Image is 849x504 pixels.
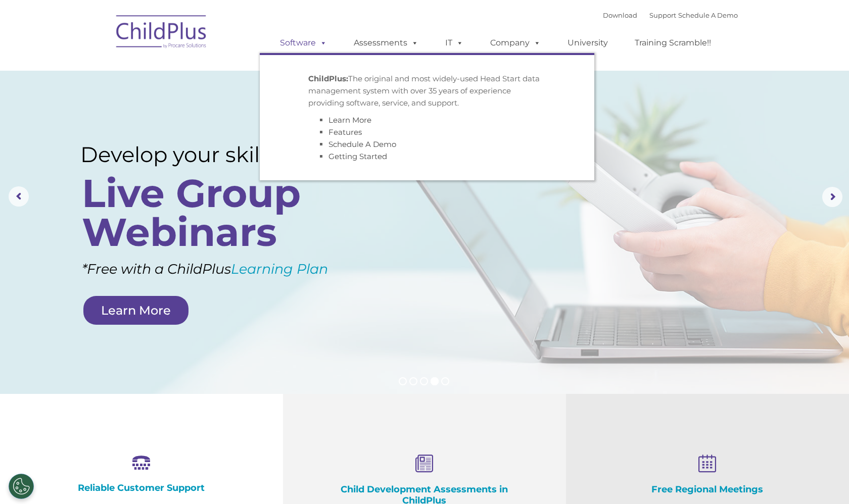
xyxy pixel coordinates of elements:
span: Phone number [140,108,183,116]
a: Schedule A Demo [678,11,738,19]
a: Learning Plan [231,261,328,277]
rs-layer: *Free with a ChildPlus [82,257,382,282]
a: Learn More [328,115,371,125]
a: IT [435,33,474,53]
a: Support [649,11,676,19]
button: Cookies Settings [9,474,34,499]
strong: ChildPlus: [308,74,348,83]
a: Learn More [83,296,188,325]
a: Assessments [344,33,429,53]
rs-layer: Live Group Webinars [82,174,358,251]
p: The original and most widely-used Head Start data management system with over 35 years of experie... [308,73,546,109]
a: Getting Started [328,152,387,161]
a: University [557,33,618,53]
a: Software [270,33,337,53]
font: | [603,11,738,19]
a: Company [480,33,551,53]
h4: Free Regional Meetings [617,484,798,495]
h4: Reliable Customer Support [51,482,232,493]
span: Last name [140,67,171,74]
rs-layer: Develop your skills with [80,142,361,167]
a: Features [328,127,362,137]
img: ChildPlus by Procare Solutions [111,8,212,59]
a: Schedule A Demo [328,139,396,149]
a: Download [603,11,637,19]
a: Training Scramble!! [625,33,721,53]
